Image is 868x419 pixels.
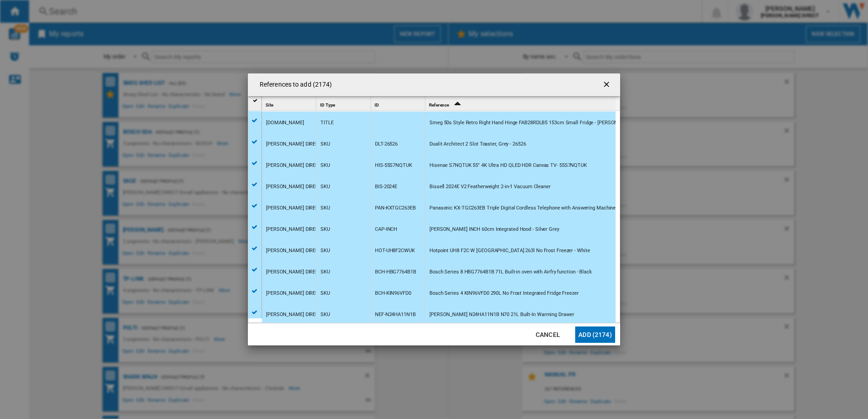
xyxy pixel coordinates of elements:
[320,102,335,107] span: ID Type
[266,240,322,261] div: [PERSON_NAME] DIRECT
[375,262,416,283] div: BCH-HBG7764B1B
[266,219,322,240] div: [PERSON_NAME] DIRECT
[321,112,334,133] div: TITLE
[375,134,398,155] div: DLT-26526
[321,134,330,155] div: SKU
[321,176,330,197] div: SKU
[429,134,526,155] div: Dualit Architect 2 Slot Toaster, Grey - 26526
[321,198,330,219] div: SKU
[375,102,379,107] span: ID
[321,304,330,325] div: SKU
[318,97,370,111] div: ID Type Sort None
[598,76,616,94] button: getI18NText('BUTTONS.CLOSE_DIALOG')
[321,283,330,304] div: SKU
[321,240,330,261] div: SKU
[321,219,330,240] div: SKU
[375,155,412,176] div: HIS-55S7NQTUK
[375,240,415,261] div: HOT-UH8F2CWUK
[429,219,559,240] div: [PERSON_NAME] INCH 60cm Integrated Hood - Silver Grey
[266,176,322,197] div: [PERSON_NAME] DIRECT
[602,80,613,91] ng-md-icon: getI18NText('BUTTONS.CLOSE_DIALOG')
[375,304,416,325] div: NEF-N24HA11N1B
[429,102,449,107] span: Reference
[266,262,322,283] div: [PERSON_NAME] DIRECT
[427,97,616,111] div: Reference Sort Ascending
[429,240,590,261] div: Hotpoint UH8 F2C W [GEOGRAPHIC_DATA] 263l No Frost Freezer - White
[450,102,464,107] span: Sort Ascending
[266,304,322,325] div: [PERSON_NAME] DIRECT
[375,283,411,304] div: BCH-KIN96VFD0
[528,326,568,343] button: Cancel
[373,97,425,111] div: ID Sort None
[321,262,330,283] div: SKU
[429,112,657,133] div: Smeg 50s Style Retro Right Hand Hinge FAB28RDLB5 153cm Small Fridge - [PERSON_NAME] - D Rated
[375,198,416,219] div: PAN-KXTGC263EB
[266,102,273,107] span: Site
[427,97,616,111] div: Sort Ascending
[429,176,551,197] div: Bissell 2024E V2 Featherweight 2-in-1 Vacuum Cleaner
[575,326,615,343] button: Add (2174)
[429,155,587,176] div: Hisense S7NQTUK 55" 4K Ultra HD QLED HDR Canvas TV- 55S7NQTUK
[266,112,304,133] div: [DOMAIN_NAME]
[264,97,316,111] div: Site Sort None
[429,198,616,219] div: Panasonic KX-TGC263EB Triple Digital Cordless Telephone with Answering Machine
[429,262,592,283] div: Bosch Series 8 HBG7764B1B 71L Built-in oven with Airfry function - Black
[266,283,322,304] div: [PERSON_NAME] DIRECT
[266,198,322,219] div: [PERSON_NAME] DIRECT
[375,176,397,197] div: BIS-2024E
[373,97,425,111] div: Sort None
[266,155,322,176] div: [PERSON_NAME] DIRECT
[264,97,316,111] div: Sort None
[321,155,330,176] div: SKU
[429,283,579,304] div: Bosch Series 4 KIN96VFD0 290L No Frost Integrated Fridge Freezer
[375,219,397,240] div: CAP-INCH
[255,80,332,89] h4: References to add (2174)
[318,97,370,111] div: Sort None
[429,304,574,325] div: [PERSON_NAME] N24HA11N1B N70 21L Built-In Warming Drawer
[266,134,322,155] div: [PERSON_NAME] DIRECT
